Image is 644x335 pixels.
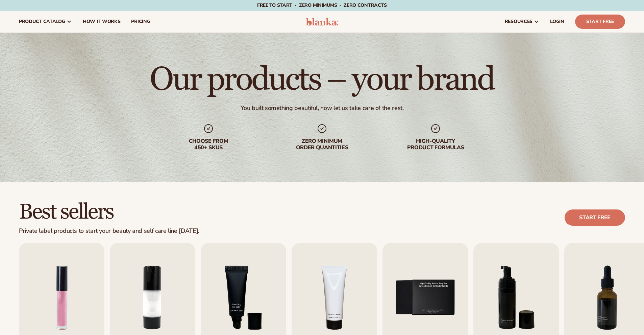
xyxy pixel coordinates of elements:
[83,19,121,24] span: How It Works
[306,18,338,26] img: logo
[257,2,387,8] span: Free to start · ZERO minimums · ZERO contracts
[77,11,126,32] a: How It Works
[545,11,570,32] a: LOGIN
[392,138,479,151] div: High-quality product formulas
[505,19,532,24] span: resources
[19,19,65,24] span: product catalog
[150,64,494,96] h1: Our products – your brand
[19,227,199,235] div: Private label products to start your beauty and self care line [DATE].
[241,104,404,112] div: You built something beautiful, now let us take care of the rest.
[165,138,252,151] div: Choose from 450+ Skus
[279,138,365,151] div: Zero minimum order quantities
[565,209,625,226] a: Start free
[575,15,625,29] a: Start Free
[550,19,564,24] span: LOGIN
[14,11,77,32] a: product catalog
[499,11,545,32] a: resources
[131,19,150,24] span: pricing
[126,11,155,32] a: pricing
[19,201,199,223] h2: Best sellers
